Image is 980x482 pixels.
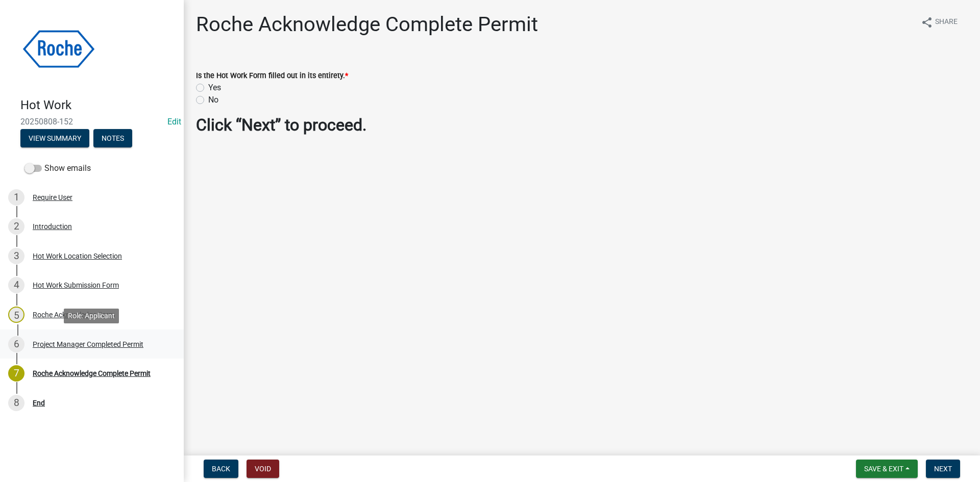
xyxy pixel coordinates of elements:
[33,252,122,260] div: Hot Work Location Selection
[167,117,181,126] wm-modal-confirm: Edit Application Number
[8,189,24,206] div: 1
[204,460,238,478] button: Back
[33,341,143,348] div: Project Manager Completed Permit
[33,399,45,407] div: End
[921,16,933,29] i: share
[196,12,538,37] h1: Roche Acknowledge Complete Permit
[20,11,97,87] img: Roche
[64,309,119,323] div: Role: Applicant
[20,98,176,113] h4: Hot Work
[8,395,24,411] div: 8
[247,460,279,478] button: Void
[33,370,151,377] div: Roche Acknowledge Complete Permit
[93,135,132,143] wm-modal-confirm: Notes
[856,460,918,478] button: Save & Exit
[8,248,24,264] div: 3
[196,72,348,80] label: Is the Hot Work Form filled out in its entirety.
[8,336,24,352] div: 6
[913,12,966,32] button: shareShare
[20,117,163,126] span: 20250808-152
[20,129,89,147] button: View Summary
[935,16,958,29] span: Share
[208,94,218,106] label: No
[33,223,72,230] div: Introduction
[33,282,119,289] div: Hot Work Submission Form
[24,162,91,174] label: Show emails
[196,115,366,135] strong: Click “Next” to proceed.
[33,311,115,318] div: Roche Acknowledge Form
[212,465,230,473] span: Back
[93,129,132,147] button: Notes
[864,465,903,473] span: Save & Exit
[8,277,24,293] div: 4
[8,218,24,235] div: 2
[167,117,181,126] a: Edit
[20,135,89,143] wm-modal-confirm: Summary
[926,460,960,478] button: Next
[33,194,72,201] div: Require User
[8,365,24,382] div: 7
[934,465,952,473] span: Next
[208,82,221,94] label: Yes
[8,307,24,323] div: 5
